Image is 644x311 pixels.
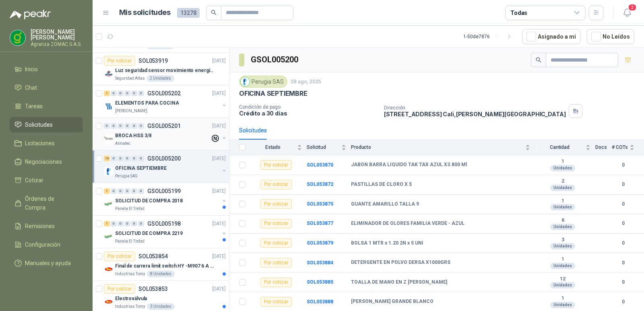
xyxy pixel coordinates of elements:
span: Órdenes de Compra [25,194,75,212]
a: Tareas [10,99,83,114]
b: 1 [535,198,590,204]
img: Logo peakr [10,10,51,19]
div: Unidades [550,302,575,308]
p: Final de carrera limit switch HY -M907 6 A - 250 V a.c [115,262,215,270]
p: GSOL005198 [147,221,181,227]
img: Company Logo [104,264,114,274]
img: Company Logo [241,77,250,86]
a: Licitaciones [10,136,83,151]
div: 0 [124,221,130,227]
b: 0 [612,259,634,267]
p: SOL053853 [138,286,168,292]
span: Estado [250,144,295,150]
span: Negociaciones [25,157,62,166]
img: Company Logo [10,30,25,45]
div: Perugia SAS [239,76,287,88]
p: Agranza ZOMAC S.A.S. [31,42,83,47]
div: 0 [138,221,144,227]
span: 2 [628,4,637,11]
a: Por cotizarSOL053919[DATE] Company LogoLuz seguridad sensor movimiento energia solarSeguridad Atl... [93,53,229,85]
b: [PERSON_NAME] GRANDE BLANCO [351,299,433,305]
b: 1 [535,295,590,302]
div: 0 [131,156,137,161]
p: [DATE] [212,253,226,260]
p: [DATE] [212,220,226,228]
p: [DATE] [212,155,226,163]
p: 28 ago, 2025 [291,78,321,86]
th: # COTs [612,140,644,155]
span: Licitaciones [25,139,55,148]
p: Crédito a 30 días [239,110,378,117]
b: 12 [535,276,590,282]
button: 2 [620,6,634,20]
b: 0 [612,161,634,169]
div: Todas [510,8,527,17]
div: 0 [131,123,137,129]
a: Solicitudes [10,117,83,132]
div: Por cotizar [104,284,135,294]
a: 10 0 0 0 0 0 GSOL005200[DATE] Company LogoOFICINA SEPTIEMBREPerugia SAS [104,154,227,179]
div: 0 [138,156,144,161]
div: Por cotizar [104,251,135,261]
a: SOL053888 [307,299,333,305]
p: SOLICITUD DE COMPRA 2018 [115,197,183,205]
th: Producto [351,140,535,155]
div: 1 [104,221,110,227]
b: ELIMINADOR DE OLORES FAMILIA VERDE - AZUL [351,220,464,227]
h1: Mis solicitudes [119,7,171,19]
div: Por cotizar [260,180,292,189]
a: Inicio [10,62,83,77]
b: DETERGENTE EN POLVO DERSA X1000GRS [351,260,450,266]
button: No Leídos [587,29,634,44]
p: [PERSON_NAME] [PERSON_NAME] [31,29,83,40]
div: Unidades [550,165,575,171]
img: Company Logo [104,199,114,209]
div: Por cotizar [260,199,292,209]
p: Panela El Trébol [115,206,144,212]
div: Por cotizar [104,56,135,66]
div: 1 [104,188,110,194]
div: Por cotizar [260,278,292,287]
img: Company Logo [104,69,114,78]
b: 6 [535,217,590,224]
div: 0 [138,91,144,96]
p: Perugia SAS [115,173,137,179]
b: 0 [612,239,634,247]
div: 3 Unidades [147,303,175,310]
th: Solicitud [307,140,351,155]
a: SOL053885 [307,279,333,285]
div: 0 [118,91,124,96]
div: Por cotizar [260,219,292,229]
p: [DATE] [212,57,226,65]
a: 1 0 0 0 0 0 GSOL005199[DATE] Company LogoSOLICITUD DE COMPRA 2018Panela El Trébol [104,186,227,212]
span: Tareas [25,102,43,111]
b: BOLSA 1 MTR x 1.20 2N x 5 UNI [351,240,423,247]
a: SOL053879 [307,240,333,246]
div: Solicitudes [239,126,267,135]
span: Remisiones [25,222,55,231]
span: Producto [351,144,524,150]
a: 1 0 0 0 0 0 GSOL005202[DATE] Company LogoELEMENTOS PARA COCINA[PERSON_NAME] [104,89,227,114]
div: 0 [124,91,130,96]
a: Por cotizarSOL053854[DATE] Company LogoFinal de carrera limit switch HY -M907 6 A - 250 V a.cIndu... [93,248,229,281]
b: GUANTE AMARILLO TALLA 9 [351,201,419,208]
div: 0 [131,221,137,227]
a: 1 0 0 0 0 0 GSOL005198[DATE] Company LogoSOLICITUD DE COMPRA 2219Panela El Trébol [104,219,227,245]
div: 2 Unidades [147,75,174,82]
div: 0 [138,123,144,129]
th: Cantidad [535,140,595,155]
th: Estado [250,140,307,155]
div: 10 [104,156,110,161]
b: 3 [535,237,590,243]
p: [STREET_ADDRESS] Cali , [PERSON_NAME][GEOGRAPHIC_DATA] [384,111,566,117]
div: Por cotizar [260,258,292,268]
div: 0 [124,156,130,161]
p: GSOL005202 [147,91,181,96]
div: Unidades [550,185,575,191]
b: 1 [535,159,590,165]
span: Configuración [25,240,60,249]
p: Almatec [115,140,130,147]
b: SOL053870 [307,162,333,168]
